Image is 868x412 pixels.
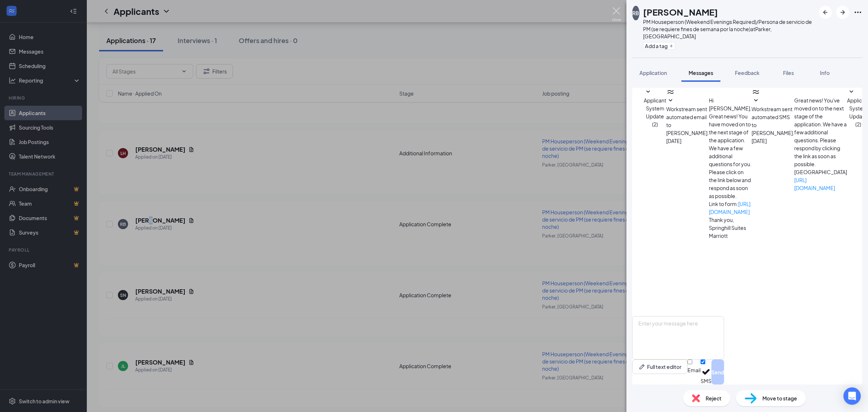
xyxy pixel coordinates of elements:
svg: Ellipses [854,8,862,17]
span: [DATE] [666,137,681,145]
div: Email [688,366,701,374]
p: Great news! You have moved on to the next stage of the application. [709,112,752,144]
span: Files [783,70,794,76]
button: PlusAdd a tag [643,42,675,50]
svg: ArrowRight [838,8,847,17]
button: ArrowRight [836,6,849,19]
svg: WorkstreamLogo [666,88,675,96]
input: Email [688,360,692,364]
button: ArrowLeftNew [819,6,832,19]
span: [DATE] [752,137,767,145]
span: Messages [689,70,713,76]
div: RB [632,9,639,17]
p: Thank you, [709,216,752,224]
button: SmallChevronDownApplicant System Update (2) [644,88,666,128]
svg: SmallChevronDown [752,96,760,105]
svg: SmallChevronDown [847,88,856,96]
span: Reject [706,394,722,402]
p: We have a few additional questions for you. Please click on the link below and respond as soon as... [709,144,752,200]
span: Application [639,70,667,76]
span: Workstream sent automated SMS to [PERSON_NAME]. [752,106,794,136]
h1: [PERSON_NAME] [643,6,718,18]
span: Applicant System Update (2) [644,97,666,127]
p: Springhill Suites Marriott [709,224,752,240]
div: SMS [701,377,711,384]
span: Workstream sent automated email to [PERSON_NAME]. [666,106,709,136]
svg: SmallChevronDown [666,96,675,105]
span: Great news! You've moved on to the next stage of the application. We have a few additional questi... [794,97,847,191]
div: PM Houseperson (Weekend Evenings Required)/Persona de servicio de PM (se requiere fines de semana... [643,18,815,40]
div: Open Intercom Messenger [843,387,861,405]
span: Info [820,70,830,76]
svg: Checkmark [701,366,711,377]
a: [URL][DOMAIN_NAME] [794,177,835,191]
svg: Plus [669,44,673,48]
svg: WorkstreamLogo [752,88,760,96]
svg: Pen [638,363,646,370]
span: Move to stage [762,394,797,402]
svg: ArrowLeftNew [821,8,830,17]
p: Hi [PERSON_NAME], [709,96,752,112]
button: Send [711,360,724,384]
span: Feedback [735,70,759,76]
input: SMS [701,360,705,364]
p: Link to form: [709,200,752,216]
svg: SmallChevronDown [644,88,652,96]
button: Full text editorPen [632,360,688,374]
